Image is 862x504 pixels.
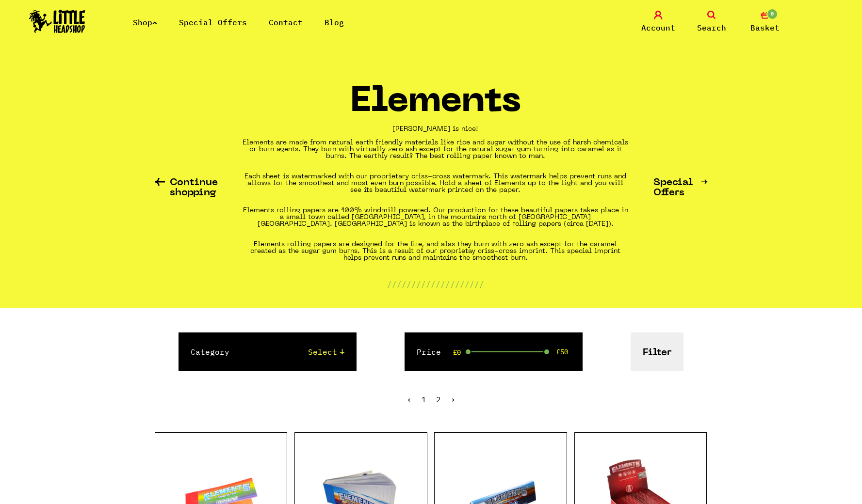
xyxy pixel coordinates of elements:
span: Search [697,22,726,33]
a: 0 Basket [741,11,789,33]
label: Category [191,346,229,358]
a: Blog [325,17,344,27]
strong: Each sheet is watermarked with our proprietary criss-cross watermark. This watermark helps preven... [244,173,626,193]
strong: Elements rolling papers are 100% windmill powered. Our production for these beautiful papers take... [243,207,628,227]
span: ‹ [407,394,412,404]
h1: Elements [350,86,521,126]
span: £0 [453,348,461,356]
button: Filter [631,332,683,371]
span: £50 [556,348,568,356]
strong: [PERSON_NAME] is nice! Elements are made from natural earth friendly materials like rice and suga... [243,126,628,159]
a: Special Offers [653,178,708,198]
img: Little Head Shop Logo [29,10,85,33]
a: Search [687,11,736,33]
a: Special Offers [179,17,247,27]
a: Contact [269,17,303,27]
span: 0 [766,8,778,20]
span: Basket [750,22,780,33]
a: Shop [133,17,157,27]
strong: Elements rolling papers are designed for the fire, and alas they burn with zero ash except for th... [250,241,620,261]
span: 1 [422,394,426,404]
a: Continue shopping [155,178,218,198]
li: « Previous [407,395,412,403]
label: Price [417,346,441,358]
p: //////////////////// [387,278,484,290]
a: Next » [451,394,455,404]
a: 2 [436,394,441,404]
span: Account [641,22,675,33]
